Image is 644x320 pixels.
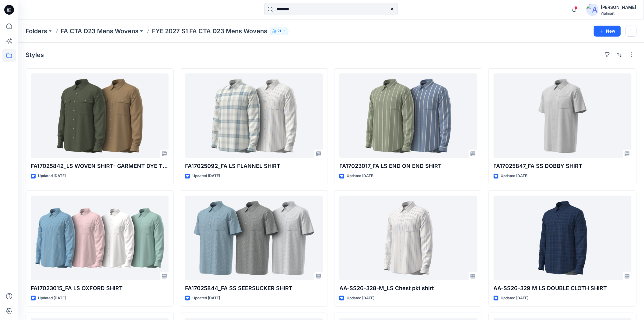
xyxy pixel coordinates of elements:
div: Walmart [601,11,636,16]
button: 21 [270,27,289,35]
img: avatar [586,4,599,16]
a: FA CTA D23 Mens Wovens [61,27,138,35]
p: Updated [DATE] [192,173,220,179]
p: FA17023017_FA LS END ON END SHIRT [339,162,477,170]
a: FA17025847_FA SS DOBBY SHIRT [494,73,632,158]
p: AA-SS26-328-M_LS Chest pkt shirt [339,284,477,293]
p: FA17025092_FA LS FLANNEL SHIRT [185,162,323,170]
div: [PERSON_NAME] [601,4,636,11]
p: FA17023015_FA LS OXFORD SHIRT [31,284,169,293]
p: Updated [DATE] [347,295,374,301]
p: Updated [DATE] [192,295,220,301]
a: FA17025842_LS WOVEN SHIRT- GARMENT DYE TWO POCKET [31,73,169,158]
a: FA17025844_FA SS SEERSUCKER SHIRT [185,196,323,280]
a: AA-SS26-329 M LS DOUBLE CLOTH SHIRT [494,196,632,280]
p: 21 [277,28,281,34]
p: FYE 2027 S1 FA CTA D23 Mens Wovens [152,27,267,35]
p: AA-SS26-329 M LS DOUBLE CLOTH SHIRT [494,284,632,293]
p: FA17025842_LS WOVEN SHIRT- GARMENT DYE TWO POCKET [31,162,169,170]
p: Updated [DATE] [38,173,66,179]
a: FA17025092_FA LS FLANNEL SHIRT [185,73,323,158]
a: FA17023015_FA LS OXFORD SHIRT [31,196,169,280]
button: New [594,26,621,37]
p: FA17025844_FA SS SEERSUCKER SHIRT [185,284,323,293]
a: AA-SS26-328-M_LS Chest pkt shirt [339,196,477,280]
p: Updated [DATE] [501,173,529,179]
a: Folders [26,27,47,35]
h4: Styles [26,51,44,59]
p: Updated [DATE] [501,295,529,301]
p: FA17025847_FA SS DOBBY SHIRT [494,162,632,170]
p: Updated [DATE] [347,173,374,179]
a: FA17023017_FA LS END ON END SHIRT [339,73,477,158]
p: Updated [DATE] [38,295,66,301]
